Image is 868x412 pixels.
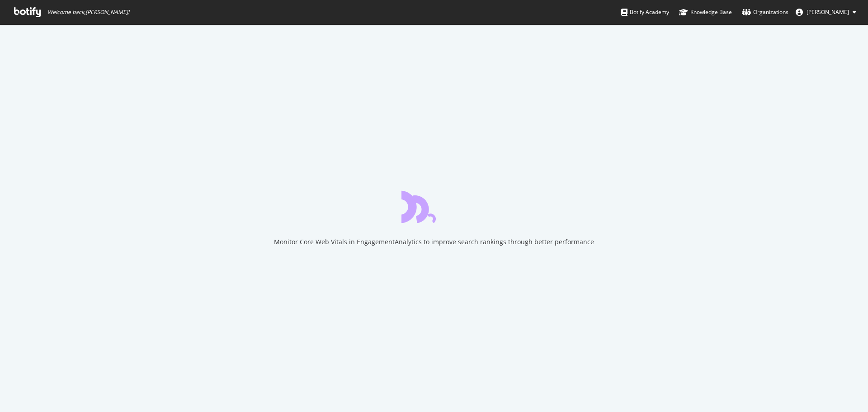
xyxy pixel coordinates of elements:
[47,9,129,16] span: Welcome back, [PERSON_NAME] !
[788,5,863,19] button: [PERSON_NAME]
[742,8,788,17] div: Organizations
[807,8,849,16] span: Janette Fuentes
[274,237,594,246] div: Monitor Core Web Vitals in EngagementAnalytics to improve search rankings through better performance
[621,8,669,17] div: Botify Academy
[401,190,467,223] div: animation
[679,8,732,17] div: Knowledge Base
